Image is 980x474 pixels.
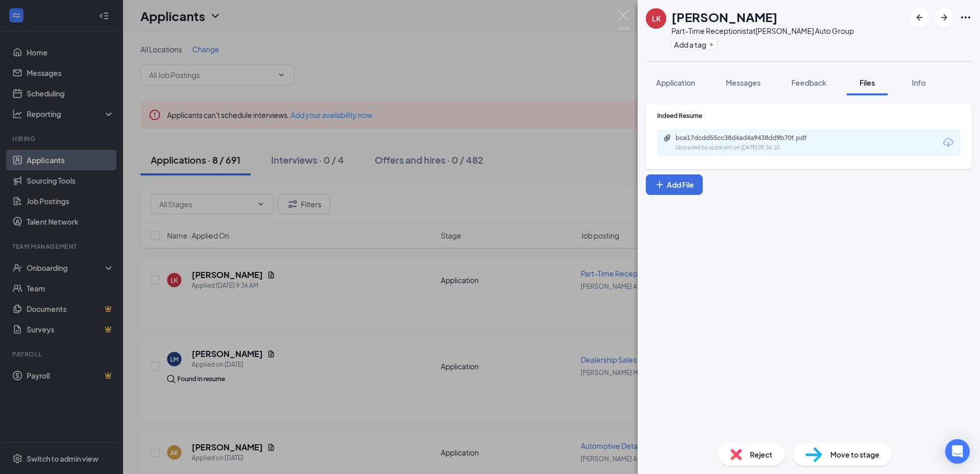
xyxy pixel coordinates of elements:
span: Messages [726,78,761,87]
span: Application [656,78,695,87]
svg: Plus [655,180,665,190]
button: ArrowRight [935,8,953,27]
svg: ArrowRight [938,11,950,24]
span: Move to stage [830,449,880,460]
button: PlusAdd a tag [671,39,717,50]
div: LK [652,13,661,24]
div: Open Intercom Messenger [945,439,970,464]
a: Paperclipbce17dcdd55cc38d4ad4a9438dd9b70f.pdfUploaded by applicant on [DATE] 09:36:10 [663,134,829,152]
div: bce17dcdd55cc38d4ad4a9438dd9b70f.pdf [676,134,819,142]
svg: Download [942,136,954,149]
svg: ArrowLeftNew [913,11,926,24]
span: Feedback [791,78,826,87]
svg: Plus [708,42,714,48]
button: Add FilePlus [646,174,703,195]
svg: Ellipses [959,11,972,24]
span: Info [912,78,926,87]
span: Files [860,78,875,87]
div: Part-Time Receptionist at [PERSON_NAME] Auto Group [671,26,854,36]
h1: [PERSON_NAME] [671,8,778,26]
button: ArrowLeftNew [910,8,929,27]
div: Uploaded by applicant on [DATE] 09:36:10 [676,144,829,152]
svg: Paperclip [663,134,671,142]
span: Reject [750,449,772,460]
div: Indeed Resume [657,111,961,120]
